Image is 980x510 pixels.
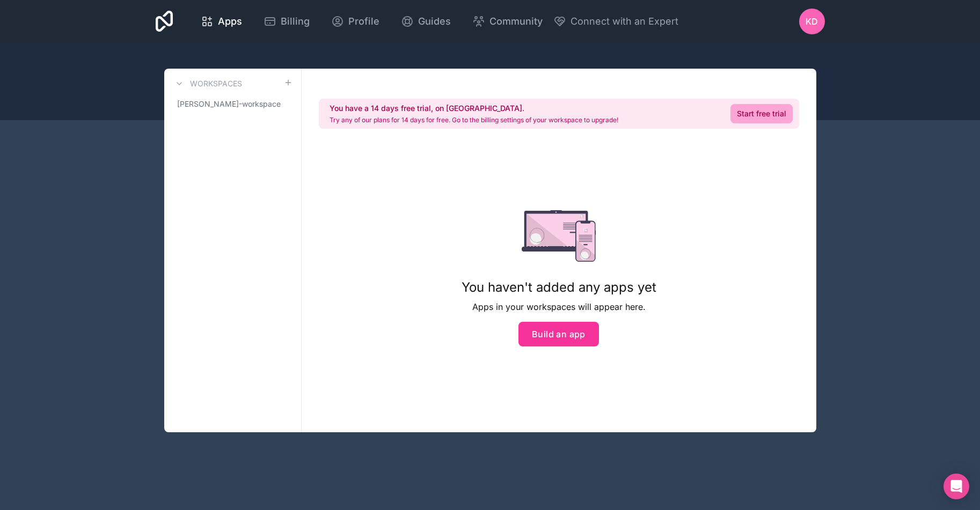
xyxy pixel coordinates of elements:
[348,14,379,29] span: Profile
[464,10,551,33] a: Community
[173,77,242,90] a: Workspaces
[522,210,596,262] img: empty state
[806,15,818,28] span: KD
[218,14,242,29] span: Apps
[462,279,656,296] h1: You haven't added any apps yet
[323,10,388,33] a: Profile
[730,104,793,123] a: Start free trial
[330,116,618,124] p: Try any of our plans for 14 days for free. Go to the billing settings of your workspace to upgrade!
[177,99,281,109] span: [PERSON_NAME]-workspace
[489,14,543,29] span: Community
[281,14,310,29] span: Billing
[553,14,678,29] button: Connect with an Expert
[255,10,318,33] a: Billing
[190,78,242,89] h3: Workspaces
[173,94,292,114] a: [PERSON_NAME]-workspace
[462,300,656,313] p: Apps in your workspaces will appear here.
[571,14,678,29] span: Connect with an Expert
[418,14,451,29] span: Guides
[192,10,251,33] a: Apps
[518,322,599,346] button: Build an app
[944,474,969,499] div: Open Intercom Messenger
[392,10,459,33] a: Guides
[330,103,618,114] h2: You have a 14 days free trial, on [GEOGRAPHIC_DATA].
